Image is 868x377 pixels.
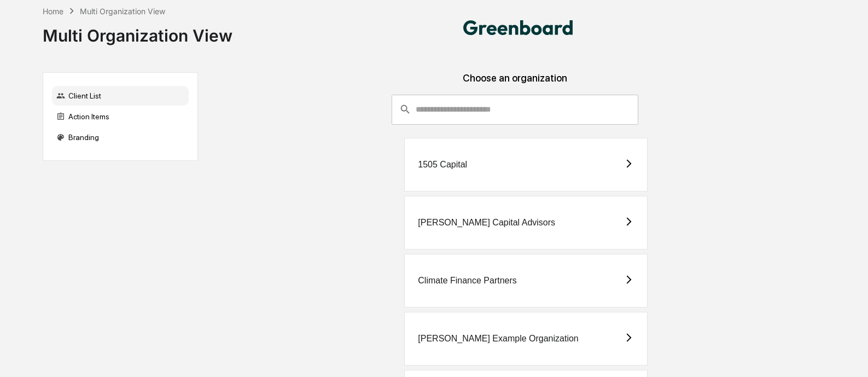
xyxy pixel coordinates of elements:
[418,218,555,228] div: [PERSON_NAME] Capital Advisors
[52,127,189,147] div: Branding
[418,160,467,170] div: 1505 Capital
[392,95,638,124] div: consultant-dashboard__filter-organizations-search-bar
[43,17,232,45] div: Multi Organization View
[52,86,189,106] div: Client List
[52,107,189,126] div: Action Items
[207,72,824,95] div: Choose an organization
[418,334,578,344] div: [PERSON_NAME] Example Organization
[43,7,63,16] div: Home
[418,276,517,286] div: Climate Finance Partners
[463,20,573,35] img: Dziura Compliance Consulting, LLC
[80,7,165,16] div: Multi Organization View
